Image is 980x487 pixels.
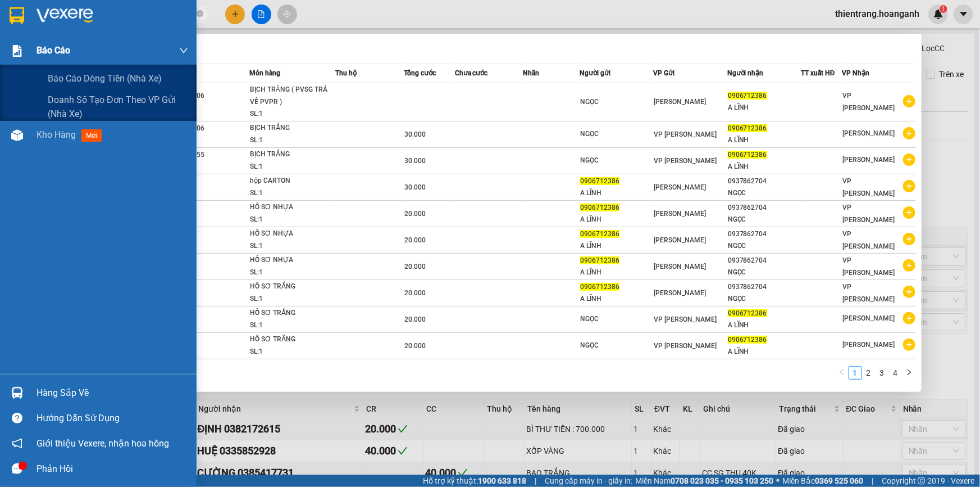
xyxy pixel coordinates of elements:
span: close-circle [197,9,203,20]
span: plus-circle [903,95,915,107]
span: mới [81,129,102,142]
span: 0906712386 [728,336,767,344]
div: A LĨNH [580,293,653,305]
span: right [906,369,913,376]
div: SL: 1 [250,134,334,147]
div: A LĨNH [580,267,653,278]
span: VP Gửi [653,69,674,77]
span: 0906712386 [580,177,619,185]
span: VP [PERSON_NAME] [654,315,717,323]
span: 20.000 [404,315,426,323]
span: Báo cáo dòng tiền (nhà xe) [48,71,162,85]
div: A LĨNH [728,319,800,331]
img: warehouse-icon [11,387,23,399]
img: logo-vxr [10,7,24,24]
span: 20.000 [404,236,426,244]
li: 2 [862,366,876,380]
div: NGỌC [728,187,800,199]
span: Báo cáo [37,43,70,57]
div: A LĨNH [580,240,653,252]
span: [PERSON_NAME] [654,210,706,218]
span: plus-circle [903,180,915,192]
span: [PERSON_NAME] [654,236,706,244]
div: HỒ SƠ TRẮNG [250,307,334,319]
div: NGỌC [580,340,653,351]
span: VP [PERSON_NAME] [842,92,895,112]
span: TT xuất HĐ [801,69,835,77]
div: A LĨNH [728,134,800,146]
div: HỒ SƠ NHỰA [250,228,334,240]
span: [PERSON_NAME] [842,314,895,322]
a: 3 [876,367,888,379]
div: SL: 1 [250,293,334,305]
div: SL: 1 [250,267,334,279]
div: A LĨNH [580,214,653,226]
span: 0906712386 [580,204,619,211]
span: Giới thiệu Vexere, nhận hoa hồng [37,436,169,450]
div: NGỌC [580,96,653,108]
span: [PERSON_NAME] [654,263,706,270]
div: 0937862704 [728,228,800,240]
span: Thu hộ [335,69,357,77]
span: notification [12,438,22,449]
span: down [179,46,188,55]
div: Phản hồi [37,461,188,477]
div: A LĨNH [728,161,800,173]
span: [PERSON_NAME] [654,98,706,106]
div: BỊCH TRĂNG ( PVSG TRẢ VỀ PVPR ) [250,84,334,108]
div: HỒ SƠ TRẮNG [250,333,334,346]
span: 0906712386 [580,230,619,238]
span: close-circle [197,10,203,17]
div: SL: 1 [250,346,334,358]
div: SL: 1 [250,187,334,200]
a: 1 [849,367,862,379]
li: 4 [889,366,902,380]
span: VP [PERSON_NAME] [842,230,895,250]
div: BỊCH TRẮNG [250,122,334,134]
span: VP [PERSON_NAME] [842,204,895,224]
span: [PERSON_NAME] [842,129,895,137]
span: 30.000 [404,130,426,138]
span: [PERSON_NAME] [654,183,706,191]
span: left [838,369,845,376]
div: NGỌC [580,128,653,140]
div: hộp CARTON [250,175,334,187]
li: 3 [876,366,889,380]
span: VP [PERSON_NAME] [654,130,717,138]
button: right [902,366,916,380]
span: 0906712386 [728,309,767,317]
span: plus-circle [903,127,915,139]
div: 0937862704 [728,281,800,293]
div: NGỌC [728,214,800,226]
div: HỒ SƠ NHỰA [250,201,334,214]
div: 0937862704 [728,175,800,187]
span: Chưa cước [455,69,488,77]
span: 0906712386 [728,124,767,132]
span: Kho hàng [37,129,76,140]
div: 0937862704 [728,255,800,267]
button: left [835,366,849,380]
div: NGỌC [728,293,800,305]
span: plus-circle [903,286,915,298]
span: [PERSON_NAME] [654,289,706,297]
div: NGỌC [580,155,653,166]
span: Nhãn [523,69,539,77]
span: 0906712386 [728,92,767,100]
span: Tổng cước [404,69,436,77]
div: SL: 1 [250,240,334,252]
span: plus-circle [903,339,915,351]
span: Người nhận [727,69,764,77]
div: HỒ SƠ NHỰA [250,254,334,267]
span: 0906712386 [580,283,619,291]
div: 0937862704 [728,202,800,214]
span: 20.000 [404,289,426,297]
span: 20.000 [404,342,426,350]
div: HỒ SƠ TRẮNG [250,281,334,293]
li: Previous Page [835,366,849,380]
div: A LĨNH [580,187,653,199]
li: Next Page [902,366,916,380]
div: A LĨNH [728,346,800,358]
span: Người gửi [580,69,610,77]
span: [PERSON_NAME] [842,156,895,164]
span: 0906712386 [728,151,767,159]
